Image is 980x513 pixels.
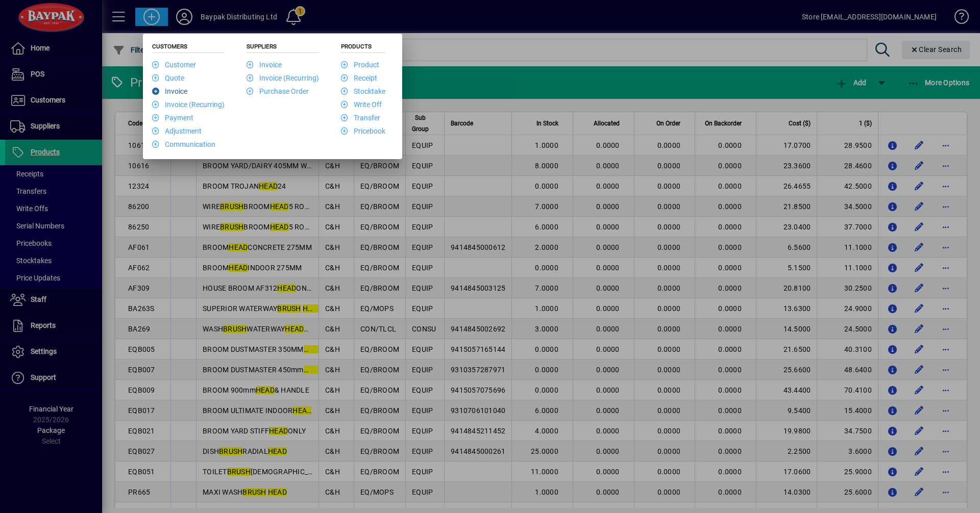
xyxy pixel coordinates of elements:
h5: Customers [152,43,225,53]
h5: Products [341,43,385,53]
a: Quote [152,74,184,82]
a: Purchase Order [247,87,309,95]
a: Invoice (Recurring) [152,100,225,109]
a: Adjustment [152,127,202,135]
a: Product [341,61,379,69]
a: Pricebook [341,127,385,135]
a: Payment [152,114,193,122]
a: Receipt [341,74,377,82]
a: Customer [152,61,196,69]
a: Invoice [247,61,282,69]
a: Invoice (Recurring) [247,74,319,82]
a: Transfer [341,114,380,122]
a: Write Off [341,100,382,109]
a: Stocktake [341,87,385,95]
a: Communication [152,140,215,148]
a: Invoice [152,87,187,95]
h5: Suppliers [247,43,319,53]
